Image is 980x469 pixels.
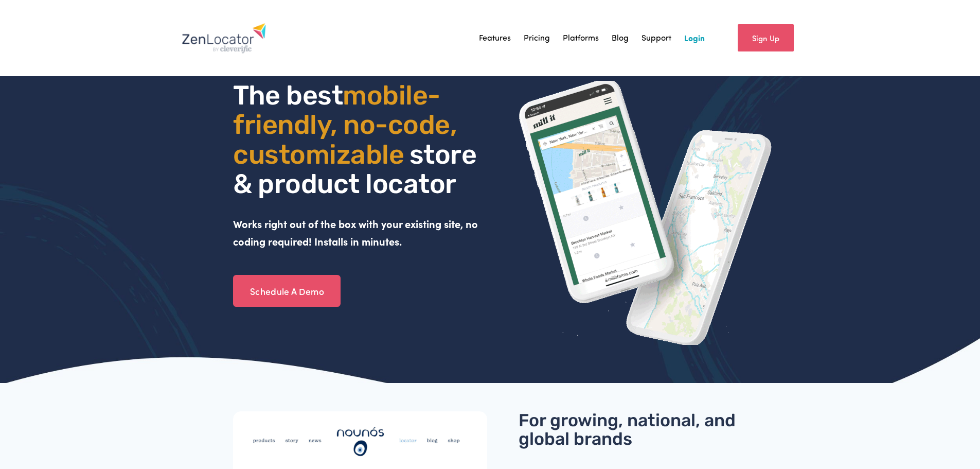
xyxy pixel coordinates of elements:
a: Sign Up [738,24,794,51]
a: Login [684,30,705,46]
strong: Works right out of the box with your existing site, no coding required! Installs in minutes. [233,217,480,248]
a: Schedule A Demo [233,275,341,307]
a: Blog [612,30,629,46]
span: For growing, national, and global brands [519,410,740,449]
img: ZenLocator phone mockup gif [519,81,773,345]
img: Zenlocator [182,23,266,54]
span: The best [233,79,343,111]
a: Features [479,30,511,46]
a: Platforms [563,30,599,46]
span: store & product locator [233,138,482,200]
a: Support [642,30,671,46]
span: mobile- friendly, no-code, customizable [233,79,462,170]
a: Pricing [524,30,550,46]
